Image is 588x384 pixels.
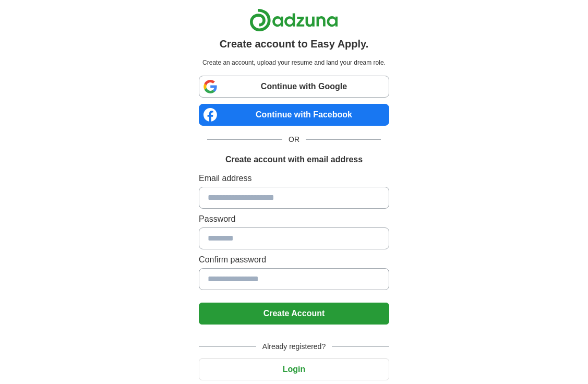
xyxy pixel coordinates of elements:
[199,358,389,380] button: Login
[201,58,387,67] p: Create an account, upload your resume and land your dream role.
[225,153,363,166] h1: Create account with email address
[199,303,389,325] button: Create Account
[199,104,389,126] a: Continue with Facebook
[199,213,389,225] label: Password
[199,76,389,98] a: Continue with Google
[199,172,389,185] label: Email address
[199,365,389,374] a: Login
[282,134,306,145] span: OR
[199,254,389,266] label: Confirm password
[256,341,332,352] span: Already registered?
[220,36,369,52] h1: Create account to Easy Apply.
[249,8,338,32] img: Adzuna logo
